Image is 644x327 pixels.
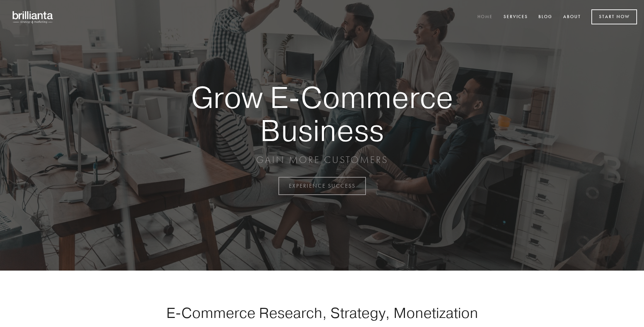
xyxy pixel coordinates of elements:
a: Services [499,11,532,23]
a: Start Now [591,9,637,24]
a: EXPERIENCE SUCCESS [278,177,366,195]
a: Home [473,11,497,23]
p: GAIN MORE CUSTOMERS [167,154,477,166]
img: brillianta - research, strategy, marketing [7,7,59,27]
a: About [559,11,585,23]
h1: E-Commerce Research, Strategy, Monetization [144,304,500,321]
a: Blog [534,11,557,23]
strong: Grow E-Commerce Business [167,81,477,147]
